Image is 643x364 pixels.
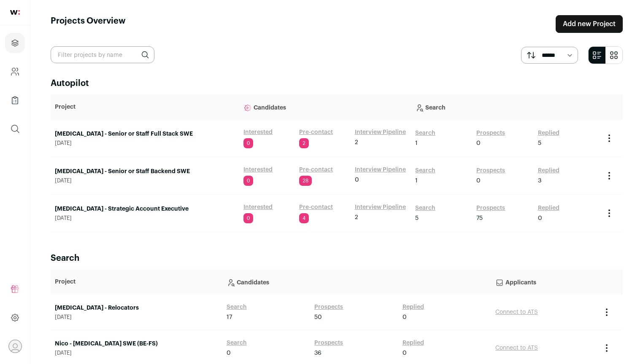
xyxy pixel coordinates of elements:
p: Candidates [227,273,487,290]
a: Connect to ATS [495,345,538,351]
span: [DATE] [55,177,235,184]
button: Project Actions [602,343,612,353]
span: 0 [227,349,231,357]
span: [DATE] [55,215,235,222]
a: Interview Pipeline [355,203,406,211]
span: 3 [538,177,541,185]
a: Interested [243,203,273,211]
span: [DATE] [55,140,235,147]
p: Project [55,103,235,111]
a: Interview Pipeline [355,128,406,136]
span: 5 [415,214,419,222]
input: Filter projects by name [51,46,154,63]
button: Project Actions [604,133,614,143]
a: [MEDICAL_DATA] - Strategic Account Executive [55,205,235,213]
img: wellfound-shorthand-0d5821cbd27db2630d0214b213865d53afaa358527fdda9d0ea32b1df1b89c2c.svg [10,10,20,15]
a: Pre-contact [299,128,333,136]
button: Project Actions [602,307,612,317]
a: Add new Project [556,15,623,33]
span: 28 [299,176,312,186]
a: Search [227,303,247,311]
p: Candidates [243,99,407,115]
span: 75 [476,214,483,222]
span: 0 [476,139,481,147]
a: [MEDICAL_DATA] - Senior or Staff Full Stack SWE [55,130,235,138]
h2: Autopilot [51,78,623,89]
a: Prospects [476,166,505,175]
h1: Projects Overview [51,15,126,33]
a: Prospects [314,339,343,347]
a: Interested [243,166,273,174]
a: Prospects [314,303,343,311]
a: Pre-contact [299,203,333,211]
a: Pre-contact [299,166,333,174]
a: [MEDICAL_DATA] - Senior or Staff Backend SWE [55,167,235,176]
a: Nico - [MEDICAL_DATA] SWE (BE-FS) [55,340,218,348]
a: Prospects [476,204,505,212]
a: Projects [5,33,25,53]
span: 2 [299,138,309,148]
a: Interested [243,128,273,136]
span: 0 [243,213,253,223]
span: 0 [476,177,481,185]
span: 0 [243,138,253,148]
button: Project Actions [604,171,614,181]
a: Replied [403,303,424,311]
button: Project Actions [604,208,614,218]
span: 0 [403,313,407,321]
span: 0 [403,349,407,357]
span: 2 [355,213,358,222]
span: 0 [538,214,542,222]
a: Search [415,204,435,212]
span: 0 [243,176,253,186]
a: Interview Pipeline [355,166,406,174]
a: Replied [403,339,424,347]
p: Search [415,99,595,115]
p: Project [55,278,218,286]
span: 0 [355,176,359,184]
span: 36 [314,349,321,357]
a: Company and ATS Settings [5,62,25,82]
a: Replied [538,204,559,212]
a: Search [227,339,247,347]
span: 5 [538,139,541,147]
span: [DATE] [55,350,218,356]
span: 50 [314,313,322,321]
a: Replied [538,129,559,137]
span: 17 [227,313,232,321]
a: Replied [538,166,559,175]
a: Company Lists [5,90,25,110]
span: 4 [299,213,309,223]
span: [DATE] [55,314,218,321]
a: Connect to ATS [495,309,538,315]
a: [MEDICAL_DATA] - Relocators [55,304,218,312]
p: Applicants [495,273,593,290]
a: Search [415,166,435,175]
a: Search [415,129,435,137]
button: Open dropdown [8,340,22,353]
h2: Search [51,252,623,264]
span: 1 [415,139,418,147]
span: 2 [355,138,358,147]
span: 1 [415,177,418,185]
a: Prospects [476,129,505,137]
